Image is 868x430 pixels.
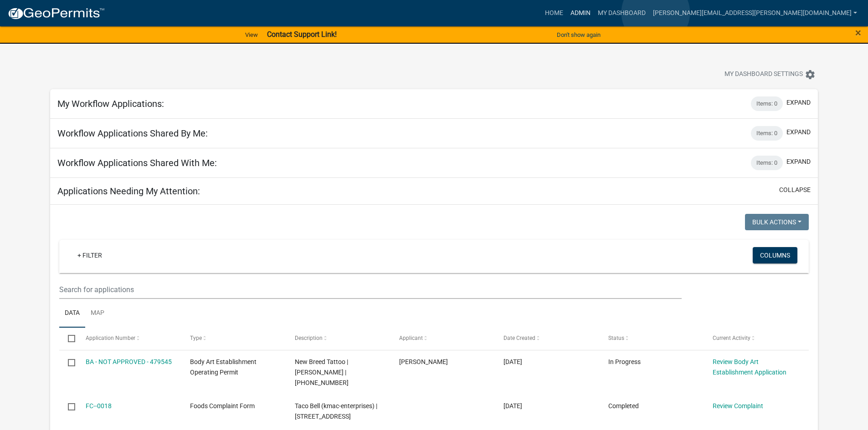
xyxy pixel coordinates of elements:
[86,358,172,365] a: BA - NOT APPROVED - 479545
[713,335,750,341] span: Current Activity
[600,328,704,349] datatable-header-cell: Status
[267,30,337,39] strong: Contact Support Link!
[786,98,811,107] button: expand
[786,127,811,137] button: expand
[713,358,786,376] a: Review Body Art Establishment Application
[57,98,164,109] h5: My Workflow Applications:
[751,126,783,141] div: Items: 0
[503,358,522,365] span: 09/16/2025
[86,402,112,410] a: FC--0018
[59,299,85,328] a: Data
[295,402,377,420] span: Taco Bell (kmac-enterprises) | 2212 W Sycamore St
[399,358,448,365] span: Jerry Frost
[503,335,535,341] span: Date Created
[704,328,808,349] datatable-header-cell: Current Activity
[503,402,522,410] span: 09/14/2025
[190,402,255,410] span: Foods Complaint Form
[85,299,110,328] a: Map
[805,69,816,80] i: settings
[77,328,181,349] datatable-header-cell: Application Number
[786,157,811,167] button: expand
[751,156,783,170] div: Items: 0
[751,96,783,111] div: Items: 0
[541,5,567,22] a: Home
[295,358,349,386] span: New Breed Tattoo | Joyce Fortune | 765 452 5537
[608,402,639,410] span: Completed
[713,402,763,410] a: Review Complaint
[724,69,803,80] span: My Dashboard Settings
[190,335,202,341] span: Type
[190,358,257,376] span: Body Art Establishment Operating Permit
[241,27,262,42] a: View
[57,157,217,168] h5: Workflow Applications Shared With Me:
[390,328,495,349] datatable-header-cell: Applicant
[286,328,390,349] datatable-header-cell: Description
[855,26,861,39] span: ×
[594,5,649,22] a: My Dashboard
[86,335,135,341] span: Application Number
[608,358,641,365] span: In Progress
[567,5,594,22] a: Admin
[753,247,797,263] button: Columns
[59,328,77,349] datatable-header-cell: Select
[57,128,208,139] h5: Workflow Applications Shared By Me:
[495,328,599,349] datatable-header-cell: Date Created
[181,328,286,349] datatable-header-cell: Type
[399,335,423,341] span: Applicant
[649,5,861,22] a: [PERSON_NAME][EMAIL_ADDRESS][PERSON_NAME][DOMAIN_NAME]
[59,280,681,299] input: Search for applications
[855,27,861,38] button: Close
[717,66,823,83] button: My Dashboard Settingssettings
[57,186,200,197] h5: Applications Needing My Attention:
[295,335,323,341] span: Description
[608,335,624,341] span: Status
[70,247,109,263] a: + Filter
[779,185,811,195] button: collapse
[553,27,604,42] button: Don't show again
[745,214,809,230] button: Bulk Actions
